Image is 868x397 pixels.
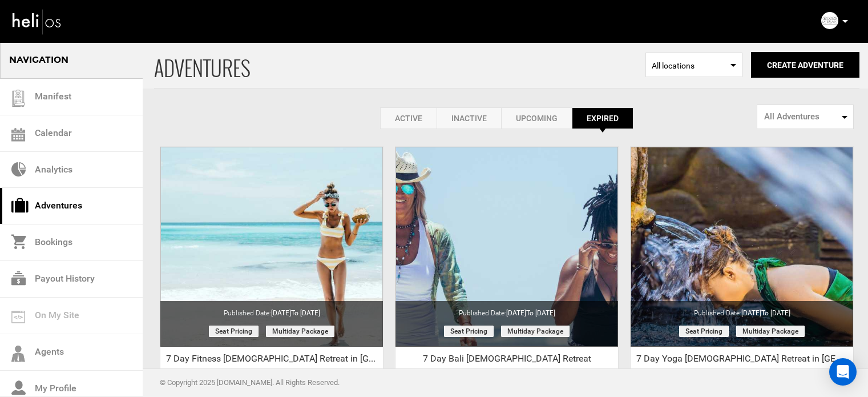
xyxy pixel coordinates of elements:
[751,52,859,78] button: Create Adventure
[501,326,570,337] span: Multiday package
[291,309,320,317] span: to [DATE]
[11,346,25,362] img: agents-icon.svg
[572,107,633,129] a: Expired
[645,53,742,77] span: Select box activate
[501,107,572,129] a: Upcoming
[437,107,501,129] a: Inactive
[679,326,729,337] span: Seat Pricing
[266,326,334,337] span: Multiday package
[764,111,839,123] span: All Adventures
[209,326,259,337] span: Seat Pricing
[506,309,555,317] span: [DATE]
[11,128,25,142] img: calendar.svg
[11,311,25,323] img: on_my_site.svg
[380,107,437,129] a: Active
[631,352,853,370] div: 7 Day Yoga [DEMOGRAPHIC_DATA] Retreat in [GEOGRAPHIC_DATA]
[11,6,63,37] img: heli-logo
[10,90,27,107] img: guest-list.svg
[160,301,383,318] div: Published Date:
[741,309,790,317] span: [DATE]
[444,326,494,337] span: Seat Pricing
[160,352,383,370] div: 7 Day Fitness [DEMOGRAPHIC_DATA] Retreat in [GEOGRAPHIC_DATA]
[154,42,645,88] span: ADVENTURES
[395,352,618,370] div: 7 Day Bali [DEMOGRAPHIC_DATA] Retreat
[761,309,790,317] span: to [DATE]
[395,301,618,318] div: Published Date:
[271,309,320,317] span: [DATE]
[631,301,853,318] div: Published Date:
[829,358,857,386] div: Open Intercom Messenger
[652,60,736,71] span: All locations
[821,12,838,29] img: img_09be645edb38b02e16cabfb3506ec9e5.png
[526,309,555,317] span: to [DATE]
[736,326,805,337] span: Multiday package
[757,105,854,129] button: All Adventures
